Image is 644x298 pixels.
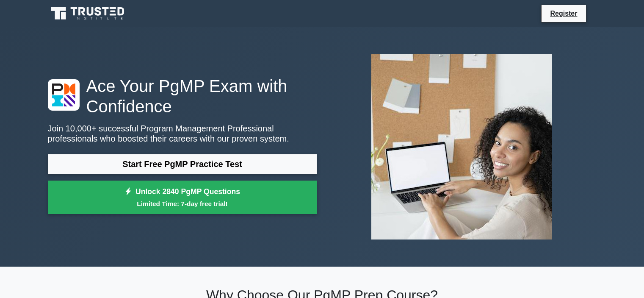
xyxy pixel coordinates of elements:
[545,8,582,19] a: Register
[58,199,307,209] small: Limited Time: 7-day free trial!
[48,76,317,117] h1: Ace Your PgMP Exam with Confidence
[48,181,317,214] a: Unlock 2840 PgMP QuestionsLimited Time: 7-day free trial!
[48,123,317,144] p: Join 10,000+ successful Program Management Professional professionals who boosted their careers w...
[48,154,317,174] a: Start Free PgMP Practice Test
